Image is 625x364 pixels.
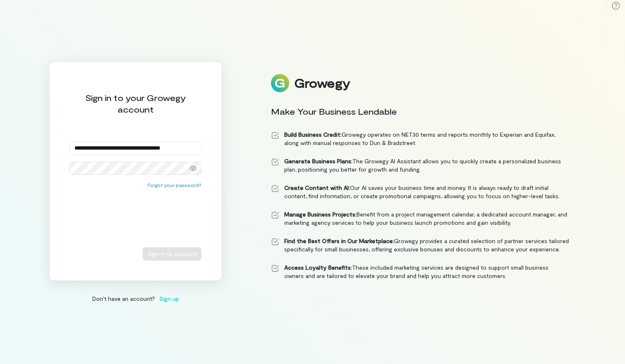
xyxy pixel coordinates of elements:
[148,182,202,188] button: Forgot your password?
[271,263,569,280] li: These included marketing services are designed to support small business owners and are tailored ...
[271,106,569,117] div: Make Your Business Lendable
[271,210,569,227] li: Benefit from a project management calendar, a dedicated account manager, and marketing agency ser...
[271,157,569,174] li: The Growegy AI Assistant allows you to quickly create a personalized business plan, positioning y...
[159,294,179,303] span: Sign up
[271,237,569,253] li: Growegy provides a curated selection of partner services tailored specifically for small business...
[294,76,350,90] div: Growegy
[284,237,394,244] strong: Find the Best Offers in Our Marketplace:
[49,294,222,303] div: Don’t have an account?
[69,92,202,115] div: Sign in to your Growegy account
[284,264,352,271] strong: Access Loyalty Benefits:
[284,184,350,191] strong: Create Content with AI:
[143,247,202,261] button: Sign in to account
[284,211,357,218] strong: Manage Business Projects:
[271,130,569,147] li: Growegy operates on NET30 terms and reports monthly to Experian and Equifax, along with manual re...
[284,157,352,165] strong: Generate Business Plans:
[271,184,569,200] li: Our AI saves your business time and money. It is always ready to draft initial content, find info...
[271,74,289,92] img: Logo
[284,131,342,138] strong: Build Business Credit:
